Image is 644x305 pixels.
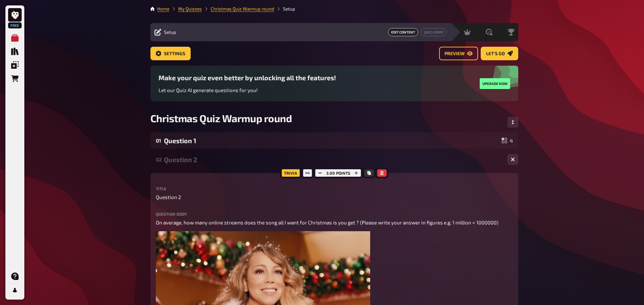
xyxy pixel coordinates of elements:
[439,47,478,60] button: Preview
[156,137,161,144] div: 01
[164,29,176,35] span: Setup
[156,212,513,216] label: Question body
[481,47,518,60] button: Let's go
[507,117,518,128] button: Change Order
[156,219,498,225] span: On average, how many online streams does the song all I want for Christmas is you get ? (Please w...
[445,51,464,56] span: Preview
[156,187,513,191] label: Title
[202,5,274,12] li: Christmas Quiz Warmup round
[164,156,502,164] div: Question 2
[164,137,499,145] div: Question 1
[421,28,447,36] button: Quiz Lobby
[486,51,505,56] span: Let's go
[364,169,374,177] button: Copy
[157,5,169,12] li: Home
[314,168,363,178] div: 3.00 points
[164,51,185,56] span: Settings
[156,156,161,162] div: 02
[157,6,169,12] a: Home
[169,5,202,12] li: My Quizzes
[150,112,292,124] span: Christmas Quiz Warmup round
[211,6,274,12] a: Christmas Quiz Warmup round
[159,74,336,82] h3: Make your quiz even better by unlocking all the features!
[274,5,295,12] li: Setup
[159,87,258,93] span: Let our Quiz AI generate questions for you!
[480,78,510,89] button: Upgrade now
[178,6,202,12] a: My Quizzes
[156,193,181,201] span: Question 2
[150,47,191,60] button: Settings
[388,28,418,36] a: Edit Content
[502,138,513,143] div: 4
[280,168,301,178] div: Trivia
[9,23,21,27] span: Free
